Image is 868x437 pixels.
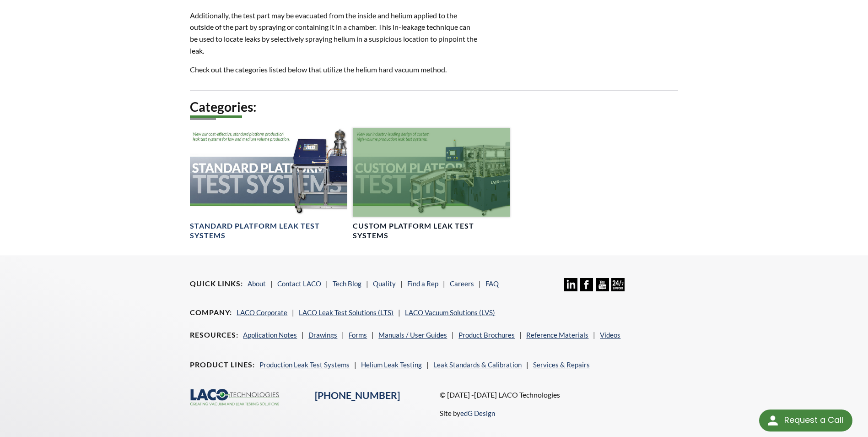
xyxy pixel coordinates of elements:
[440,408,495,419] p: Site by
[353,128,510,240] a: Custom Platform Test Systems headerCustom Platform Leak Test Systems
[407,279,438,288] a: Find a Rep
[277,279,321,288] a: Contact LACO
[308,331,337,339] a: Drawings
[526,331,588,339] a: Reference Materials
[759,410,852,432] div: Request a Call
[190,221,347,240] h4: Standard Platform Leak Test Systems
[349,331,367,339] a: Forms
[485,279,499,288] a: FAQ
[315,389,400,401] a: [PHONE_NUMBER]
[333,279,361,288] a: Tech Blog
[190,360,255,370] h4: Product Lines
[460,409,495,417] a: edG Design
[766,413,780,428] img: round button
[611,278,625,291] img: 24/7 Support Icon
[440,389,678,401] p: © [DATE] -[DATE] LACO Technologies
[248,279,266,288] a: About
[611,284,625,293] a: 24/7 Support
[405,308,495,317] a: LACO Vacuum Solutions (LVS)
[190,10,478,56] p: Additionally, the test part may be evacuated from the inside and helium applied to the outside of...
[299,308,394,317] a: LACO Leak Test Solutions (LTS)
[259,361,350,369] a: Production Leak Test Systems
[361,361,422,369] a: Helium Leak Testing
[373,279,396,288] a: Quality
[190,98,678,115] h2: Categories:
[458,331,515,339] a: Product Brochures
[433,361,522,369] a: Leak Standards & Calibration
[190,279,243,289] h4: Quick Links
[450,279,474,288] a: Careers
[243,331,297,339] a: Application Notes
[533,361,590,369] a: Services & Repairs
[784,410,843,431] div: Request a Call
[190,64,478,76] p: Check out the categories listed below that utilize the helium hard vacuum method.
[600,331,620,339] a: Videos
[237,308,287,317] a: LACO Corporate
[190,308,232,317] h4: Company
[353,221,510,240] h4: Custom Platform Leak Test Systems
[190,128,347,240] a: Standard Platform Test Systems headerStandard Platform Leak Test Systems
[378,331,447,339] a: Manuals / User Guides
[190,330,238,340] h4: Resources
